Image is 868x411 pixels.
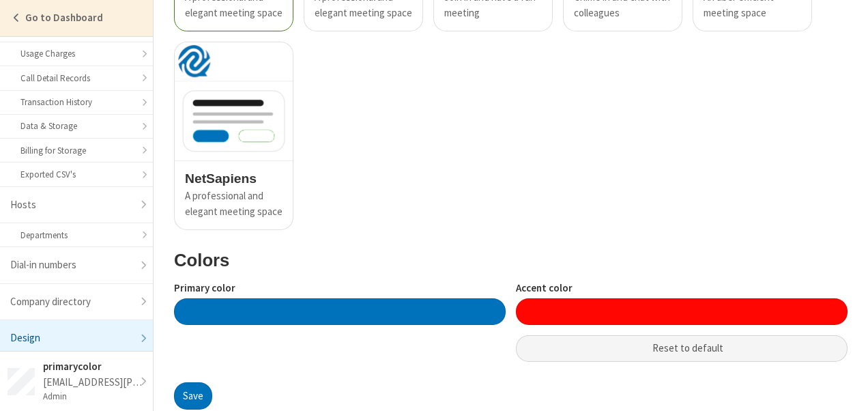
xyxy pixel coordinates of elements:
[174,382,212,410] button: Save
[516,281,848,296] label: Accent color
[43,359,145,375] div: primarycolor
[174,251,848,270] h3: Colors
[174,281,506,296] label: Primary color
[175,42,293,160] img: NetSapiens
[185,188,283,219] div: A professional and elegant meeting space
[43,390,145,403] div: Admin
[185,171,283,186] h4: NetSapiens
[25,11,103,24] strong: Go to Dashboard
[43,375,145,391] div: [EMAIL_ADDRESS][PERSON_NAME][DOMAIN_NAME]
[516,335,848,363] button: Reset to default
[174,42,293,230] div: NetSapiensNetSapiensA professional and elegant meeting space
